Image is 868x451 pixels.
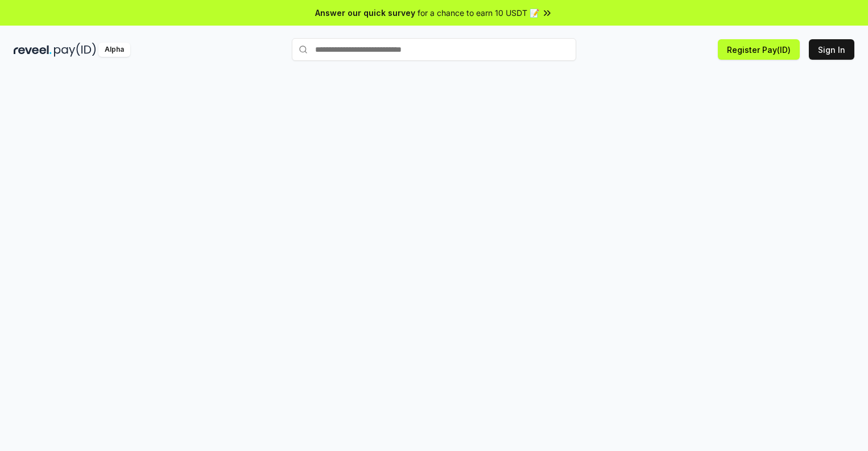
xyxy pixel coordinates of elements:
[14,43,52,57] img: reveel_dark
[418,7,539,19] span: for a chance to earn 10 USDT 📝
[98,43,130,57] div: Alpha
[809,39,854,60] button: Sign In
[718,39,800,60] button: Register Pay(ID)
[315,7,415,19] span: Answer our quick survey
[54,43,96,57] img: pay_id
